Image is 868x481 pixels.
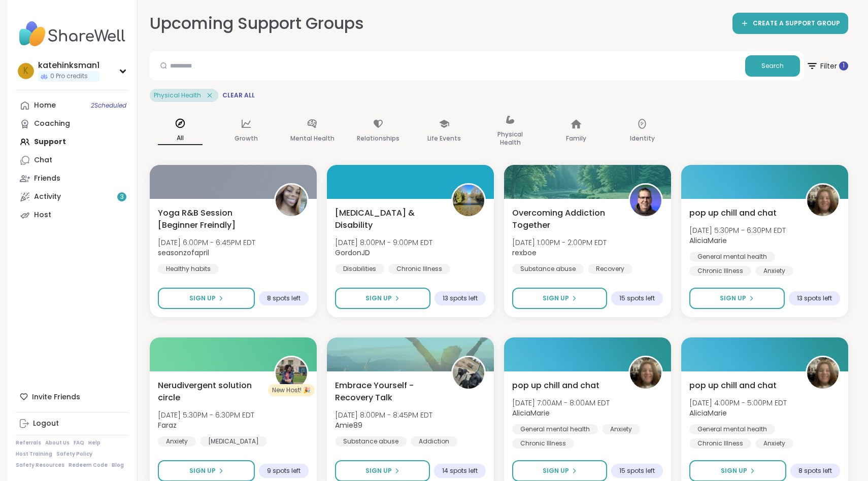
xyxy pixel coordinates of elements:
[335,410,432,420] span: [DATE] 8:00PM - 8:45PM EDT
[427,132,461,145] p: Life Events
[16,462,64,469] a: Safety Resources
[512,424,598,434] div: General mental health
[755,438,793,449] div: Anxiety
[807,357,839,389] img: AliciaMarie
[806,51,848,81] button: Filter 1
[630,132,655,145] p: Identity
[189,294,216,303] span: Sign Up
[512,398,610,408] span: [DATE] 7:00AM - 8:00AM EDT
[721,466,747,475] span: Sign Up
[16,96,129,115] a: Home2Scheduled
[335,264,384,274] div: Disabilities
[158,436,196,446] div: Anxiety
[16,188,129,206] a: Activity3
[158,380,263,404] span: Nerudivergent solution circle
[268,384,315,396] div: New Host! 🎉
[23,64,28,78] span: k
[442,467,478,475] span: 14 spots left
[88,439,101,446] a: Help
[34,174,60,184] div: Friends
[512,207,617,231] span: Overcoming Addiction Together
[276,357,307,389] img: Faraz
[74,439,84,446] a: FAQ
[806,54,848,78] span: Filter
[488,128,532,149] p: Physical Health
[689,398,787,408] span: [DATE] 4:00PM - 5:00PM EDT
[38,60,99,71] div: katehinksman1
[689,266,751,276] div: Chronic Illness
[50,72,88,81] span: 0 Pro credits
[689,225,786,235] span: [DATE] 5:30PM - 6:30PM EDT
[588,264,632,274] div: Recovery
[158,207,263,231] span: Yoga R&B Session [Beginner Freindly]
[34,155,52,165] div: Chat
[335,380,440,404] span: Embrace Yourself - Recovery Talk
[512,438,574,449] div: Chronic Illness
[34,192,61,202] div: Activity
[45,439,70,446] a: About Us
[365,294,392,303] span: Sign Up
[512,288,607,309] button: Sign Up
[235,132,258,145] p: Growth
[543,294,569,303] span: Sign Up
[112,462,124,469] a: Blog
[91,105,99,113] iframe: Spotlight
[689,424,775,434] div: General mental health
[335,207,440,231] span: [MEDICAL_DATA] & Disability
[34,119,70,129] div: Coaching
[120,193,124,201] span: 3
[512,237,607,248] span: [DATE] 1:00PM - 2:00PM EDT
[689,235,727,246] b: AliciaMarie
[267,294,301,302] span: 8 spots left
[689,207,777,219] span: pop up chill and chat
[158,288,255,309] button: Sign Up
[443,294,478,302] span: 13 spots left
[158,248,209,258] b: seasonzofapril
[158,420,177,430] b: Faraz
[619,294,655,302] span: 15 spots left
[689,438,751,449] div: Chronic Illness
[689,252,775,262] div: General mental health
[512,380,599,392] span: pop up chill and chat
[276,185,307,216] img: seasonzofapril
[689,408,727,418] b: AliciaMarie
[357,132,399,145] p: Relationships
[755,266,793,276] div: Anxiety
[33,419,59,429] div: Logout
[16,206,129,224] a: Host
[411,436,457,446] div: Addiction
[630,185,661,216] img: rexboe
[16,451,52,458] a: Host Training
[189,466,216,475] span: Sign Up
[453,357,484,389] img: Amie89
[689,380,777,392] span: pop up chill and chat
[158,132,203,145] p: All
[16,169,129,188] a: Friends
[200,436,267,446] div: [MEDICAL_DATA]
[797,294,832,302] span: 13 spots left
[222,91,255,99] span: Clear All
[720,294,746,303] span: Sign Up
[843,61,845,70] span: 1
[453,185,484,216] img: GordonJD
[365,466,392,475] span: Sign Up
[512,248,537,258] b: rexboe
[335,288,430,309] button: Sign Up
[56,451,92,458] a: Safety Policy
[602,424,640,434] div: Anxiety
[154,91,201,99] span: Physical Health
[512,264,584,274] div: Substance abuse
[16,151,129,169] a: Chat
[158,237,255,248] span: [DATE] 6:00PM - 6:45PM EDT
[69,462,108,469] a: Redeem Code
[16,415,129,433] a: Logout
[630,357,661,389] img: AliciaMarie
[16,16,129,52] img: ShareWell Nav Logo
[335,436,407,446] div: Substance abuse
[761,61,784,71] span: Search
[335,248,370,258] b: GordonJD
[34,100,56,111] div: Home
[745,55,800,77] button: Search
[267,467,301,475] span: 9 spots left
[566,132,586,145] p: Family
